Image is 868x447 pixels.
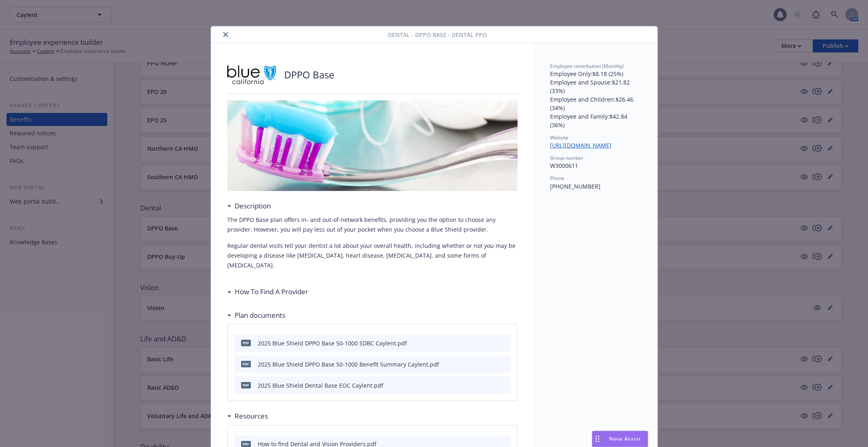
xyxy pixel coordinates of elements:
div: 2025 Blue Shield DPPO Base 50-1000 Benefit Summary Caylent.pdf [258,360,439,369]
span: Nova Assist [609,435,641,442]
h3: Plan documents [235,310,285,321]
button: preview file [500,381,507,390]
a: [URL][DOMAIN_NAME] [550,141,618,149]
button: download file [487,360,494,369]
button: Nova Assist [592,431,648,447]
span: Phone [550,175,564,182]
p: Employee and Spouse : $21.82 (33%) [550,78,641,95]
div: Resources [227,411,268,421]
p: The DPPO Base plan offers in- and out-of-network benefits, providing you the option to choose any... [227,215,518,234]
div: 2025 Blue Shield Dental Base EOC Caylent.pdf [258,381,383,390]
span: Dental - DPPO Base - Dental PPO [388,30,487,39]
h3: How To Find A Provider [235,286,308,297]
p: Regular dental visits tell your dentist a lot about your overall health, including whether or not... [227,241,518,270]
p: Employee Only : $8.18 (25%) [550,69,641,78]
div: Plan documents [227,310,285,321]
button: download file [487,339,494,347]
button: close [221,30,231,39]
div: Description [227,201,271,211]
p: W3000611 [550,161,641,170]
img: banner [227,100,518,191]
button: preview file [500,360,507,369]
span: pdf [241,441,251,447]
span: pdf [241,382,251,388]
span: Website [550,134,568,141]
span: Group number [550,154,583,161]
div: Drag to move [592,431,603,447]
h3: Description [235,201,271,211]
div: 2025 Blue Shield DPPO Base 50-1000 SDBC Caylent.pdf [258,339,407,347]
p: Employee and Children : $26.46 (34%) [550,95,641,112]
span: Employee contribution (Monthly) [550,63,624,69]
button: preview file [500,339,507,347]
p: [PHONE_NUMBER] [550,182,641,191]
p: DPPO Base [284,68,334,82]
div: How To Find A Provider [227,286,308,297]
h3: Resources [235,411,268,421]
span: pdf [241,340,251,346]
p: Employee and Family : $42.84 (36%) [550,112,641,129]
img: Blue Shield of California [227,63,276,87]
button: download file [487,381,494,390]
span: pdf [241,361,251,367]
